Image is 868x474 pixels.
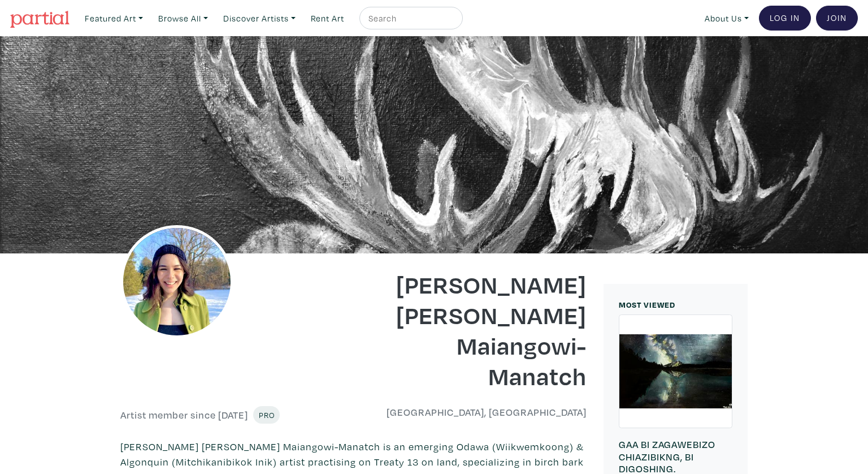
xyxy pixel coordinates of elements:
[816,6,858,31] a: Join
[700,7,754,30] a: About Us
[120,225,233,338] img: phpThumb.php
[153,7,213,30] a: Browse All
[619,299,675,310] small: MOST VIEWED
[362,269,587,391] h1: [PERSON_NAME] [PERSON_NAME] Maiangowi-Manatch
[120,409,248,421] h6: Artist member since [DATE]
[362,406,587,419] h6: [GEOGRAPHIC_DATA], [GEOGRAPHIC_DATA]
[306,7,349,30] a: Rent Art
[218,7,301,30] a: Discover Artists
[759,6,811,31] a: Log In
[258,410,275,420] span: Pro
[367,11,452,25] input: Search
[80,7,148,30] a: Featured Art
